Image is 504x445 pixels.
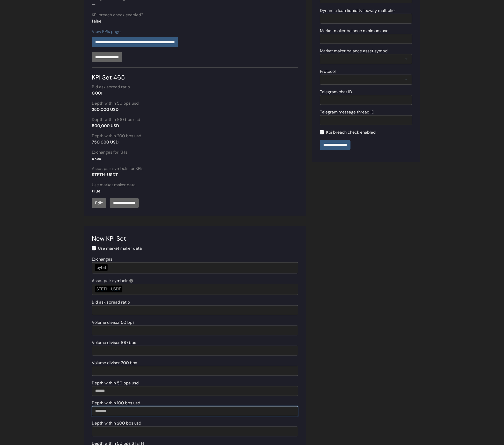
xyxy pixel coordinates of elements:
label: Exchanges for KPIs [92,149,127,155]
label: Use market maker data [98,245,142,252]
label: Depth within 100 bps usd [92,400,140,406]
label: Market maker balance minimum usd [320,28,389,34]
label: Bid ask spread ratio [92,299,130,305]
a: Edit [92,198,106,208]
label: Asset pair symbols [92,278,133,284]
strong: true [92,188,101,194]
div: New KPI Set [92,234,298,243]
div: KPI Set 465 [92,67,298,82]
label: Exchanges [92,256,112,262]
label: Depth within 50 bps usd [92,100,139,106]
label: Depth within 50 bps usd [92,380,139,386]
label: Volume divisor 100 bps [92,340,136,346]
a: View KPIs page [92,29,121,34]
label: Asset pair symbols for KPIs [92,166,143,172]
strong: 250,000 USD [92,107,118,112]
label: Depth within 200 bps usd [92,420,141,427]
label: Bid ask spread ratio [92,84,130,90]
label: Kpi breach check enabled [326,129,376,135]
div: bybit [95,264,108,271]
label: Market maker balance asset symbol [320,48,388,54]
strong: false [92,18,102,24]
label: Protocol [320,68,336,75]
strong: — [92,2,96,7]
strong: okex [92,156,101,161]
strong: 0.001 [92,90,102,96]
label: Telegram chat ID [320,89,352,95]
label: Depth within 100 bps usd [92,117,140,123]
label: Depth within 200 bps usd [92,133,141,139]
label: Dynamic loan liquidity leeway multiplier [320,8,396,14]
label: Telegram message thread ID [320,109,374,115]
label: Volume divisor 200 bps [92,360,137,366]
strong: 750,000 USD [92,139,118,145]
label: KPI breach check enabled? [92,12,143,18]
strong: 500,000 USD [92,123,119,128]
label: Volume divisor 50 bps [92,319,135,326]
label: Use market maker data [92,182,136,188]
div: STETH-USDT [95,286,122,292]
strong: STETH-USDT [92,172,118,177]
